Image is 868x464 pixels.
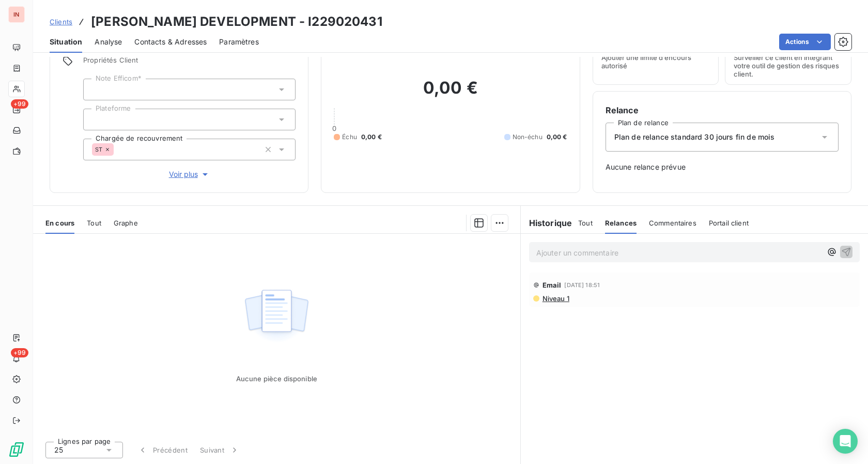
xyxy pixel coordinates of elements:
span: 0,00 € [361,132,382,142]
span: +99 [11,348,28,357]
span: Échu [342,132,357,142]
span: Graphe [114,219,138,227]
span: Commentaires [649,219,696,227]
span: Niveau 1 [541,294,569,303]
span: [DATE] 18:51 [564,282,600,288]
span: Tout [87,219,101,227]
span: Plan de relance standard 30 jours fin de mois [614,132,775,142]
div: IN [8,6,25,23]
span: 25 [54,445,63,455]
span: +99 [11,99,28,109]
button: Voir plus [83,169,296,180]
span: Contacts & Adresses [134,37,207,47]
div: Open Intercom Messenger [833,429,858,454]
h6: Historique [521,217,572,229]
span: Non-échu [513,132,542,142]
span: Portail client [709,219,749,227]
span: Surveiller ce client en intégrant votre outil de gestion des risques client. [734,53,843,78]
span: Email [542,281,562,289]
span: Propriétés Client [83,56,296,70]
span: Aucune relance prévue [606,162,839,172]
span: En cours [45,219,74,227]
img: Logo LeanPay [8,441,25,458]
span: Voir plus [169,169,210,179]
input: Ajouter une valeur [92,85,100,94]
h6: Relance [606,104,839,116]
button: Suivant [194,439,246,461]
span: Tout [578,219,593,227]
a: Clients [50,17,72,27]
span: Paramètres [219,37,259,47]
input: Ajouter une valeur [92,115,100,124]
span: 0,00 € [547,132,567,142]
span: Clients [50,18,72,26]
img: Empty state [243,284,309,348]
span: ST [95,146,102,153]
h3: [PERSON_NAME] DEVELOPMENT - I229020431 [91,12,382,31]
h2: 0,00 € [334,78,567,109]
span: Ajouter une limite d’encours autorisé [601,53,710,70]
span: Relances [605,219,637,227]
input: Ajouter une valeur [114,145,122,154]
button: Actions [779,34,831,50]
span: Aucune pièce disponible [236,375,317,383]
span: Analyse [95,37,122,47]
span: 0 [332,124,336,132]
button: Précédent [131,439,194,461]
span: Situation [50,37,82,47]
